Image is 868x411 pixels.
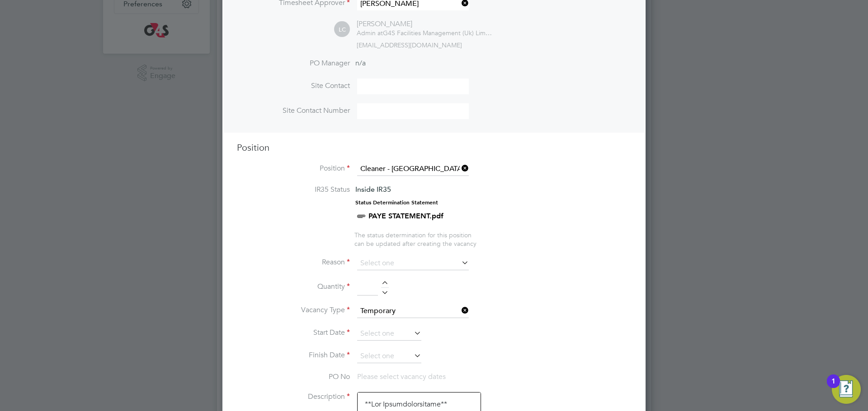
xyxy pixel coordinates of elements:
label: PO No [237,372,350,382]
span: LC [334,22,350,37]
label: Start Date [237,328,350,337]
label: Quantity [237,282,350,291]
label: Vacancy Type [237,305,350,315]
label: IR35 Status [237,185,350,194]
label: Reason [237,258,350,267]
div: [PERSON_NAME] [357,19,492,29]
h3: Position [237,142,631,153]
a: PAYE STATEMENT.pdf [368,212,443,220]
span: Admin at [357,29,383,37]
span: n/a [355,59,366,68]
button: Open Resource Center, 1 new notification [832,375,861,404]
span: The status determination for this position can be updated after creating the vacancy [354,231,476,247]
input: Search for... [357,162,469,176]
span: Please select vacancy dates [357,372,446,381]
label: Site Contact [237,81,350,91]
label: PO Manager [237,59,350,68]
label: Finish Date [237,351,350,360]
label: Site Contact Number [237,106,350,115]
label: Position [237,164,350,173]
input: Select one [357,257,469,270]
div: 1 [831,381,835,393]
span: Inside IR35 [355,185,391,194]
label: Description [237,392,350,402]
div: G4S Facilities Management (Uk) Limited [357,29,492,37]
span: [EMAIL_ADDRESS][DOMAIN_NAME] [357,41,462,49]
strong: Status Determination Statement [355,199,438,206]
